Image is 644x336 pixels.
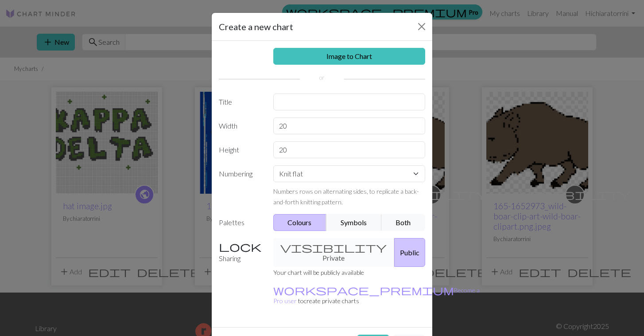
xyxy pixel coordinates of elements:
a: Image to Chart [273,48,426,65]
button: Symbols [326,214,382,231]
small: Your chart will be publicly available [273,269,364,276]
button: Colours [273,214,327,231]
label: Sharing [213,238,268,267]
small: Numbers rows on alternating sides, to replicate a back-and-forth knitting pattern. [273,188,419,206]
small: to create private charts [273,286,480,305]
h5: Create a new chart [219,20,293,33]
label: Title [213,94,268,110]
button: Public [394,238,425,267]
label: Width [213,117,268,134]
label: Numbering [213,165,268,207]
span: workspace_premium [273,284,454,296]
button: Both [381,214,426,231]
button: Close [415,20,429,34]
label: Palettes [213,214,268,231]
a: Become a Pro user [273,286,480,305]
label: Height [213,141,268,158]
